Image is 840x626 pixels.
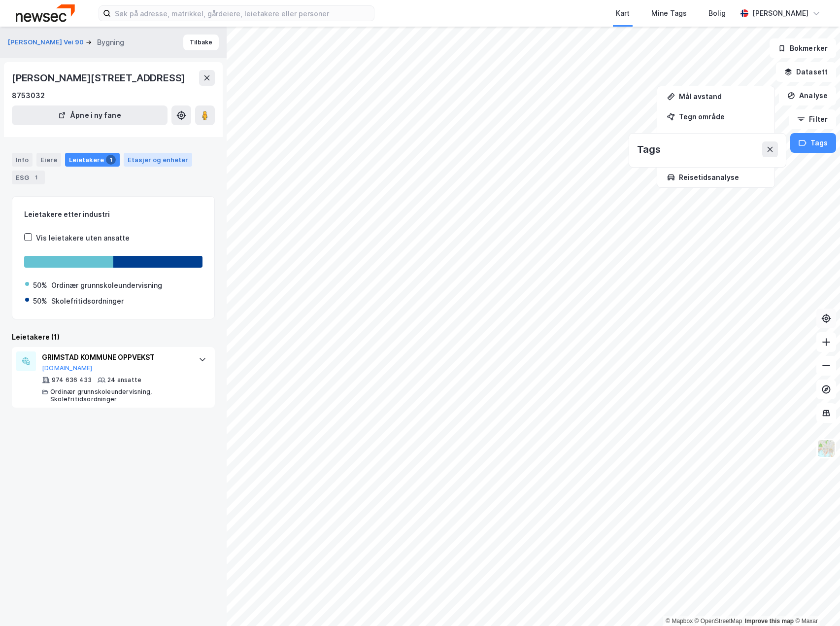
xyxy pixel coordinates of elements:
div: Tegn sirkel [679,133,765,141]
div: Mine Tags [651,7,687,19]
div: 24 ansatte [107,376,141,384]
button: Åpne i ny fane [12,105,168,125]
div: Kart [616,7,630,19]
div: Ordinær grunnskoleundervisning [51,279,162,291]
div: Tegn område [679,112,765,121]
button: Analyse [779,86,836,105]
div: 974 636 433 [52,376,92,384]
div: Etasjer og enheter [128,155,188,164]
div: Leietakere (1) [12,331,215,343]
iframe: Chat Widget [791,579,840,626]
button: [PERSON_NAME] Vei 90 [8,37,86,47]
div: 8753032 [12,90,45,102]
button: Tags [790,133,836,153]
div: GRIMSTAD KOMMUNE OPPVEKST [42,351,189,363]
div: Skolefritidsordninger [51,295,124,307]
a: Improve this map [745,618,794,625]
div: [PERSON_NAME][STREET_ADDRESS] [12,70,187,86]
button: Filter [789,109,836,129]
div: Eiere [36,153,61,167]
div: Bygning [97,36,124,48]
button: Bokmerker [770,38,836,58]
img: newsec-logo.f6e21ccffca1b3a03d2d.png [16,4,75,22]
input: Søk på adresse, matrikkel, gårdeiere, leietakere eller personer [111,6,374,21]
button: Tilbake [183,35,219,50]
a: OpenStreetMap [695,618,742,625]
div: 50% [33,279,47,291]
div: Reisetidsanalyse [679,173,765,181]
div: Info [12,153,33,167]
img: Z [817,439,836,458]
div: Ordinær grunnskoleundervisning, Skolefritidsordninger [50,388,189,404]
div: Mål avstand [679,92,765,101]
div: ESG [12,171,45,184]
div: 50% [33,295,47,307]
div: Leietakere etter industri [24,209,202,220]
div: 1 [31,173,41,182]
button: Datasett [776,62,836,82]
div: Kontrollprogram for chat [791,579,840,626]
div: [PERSON_NAME] [752,7,808,19]
button: [DOMAIN_NAME] [42,364,93,372]
div: Tags [637,141,661,157]
div: 1 [106,155,116,165]
div: Bolig [708,7,726,19]
div: Leietakere [65,153,120,167]
a: Mapbox [666,618,693,625]
div: Vis leietakere uten ansatte [36,232,130,244]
